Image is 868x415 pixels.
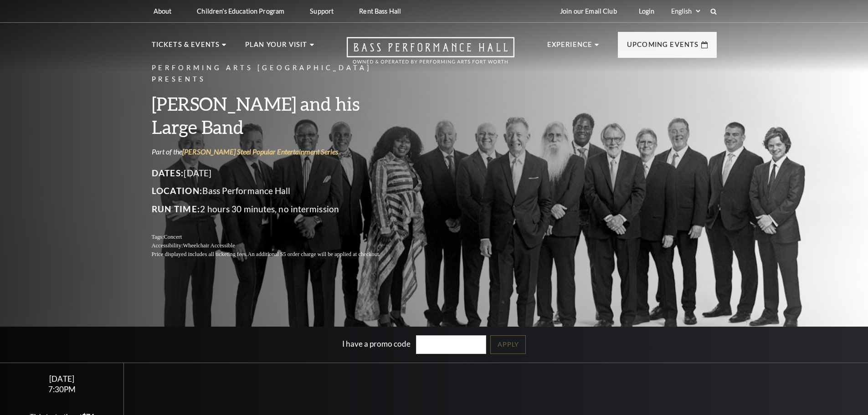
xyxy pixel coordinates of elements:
[197,7,284,15] p: Children's Education Program
[152,241,402,250] p: Accessibility:
[152,166,402,180] p: [DATE]
[152,147,402,157] p: Part of the
[164,234,182,240] span: Concert
[152,185,203,196] span: Location:
[152,168,184,178] span: Dates:
[152,204,200,214] span: Run Time:
[152,62,402,85] p: Performing Arts [GEOGRAPHIC_DATA] Presents
[547,39,593,56] p: Experience
[11,385,113,393] div: 7:30PM
[342,339,411,348] label: I have a promo code
[627,39,699,56] p: Upcoming Events
[183,242,235,249] span: Wheelchair Accessible
[359,7,401,15] p: Rent Bass Hall
[669,7,702,15] select: Select:
[245,39,308,56] p: Plan Your Visit
[152,250,402,259] p: Price displayed includes all ticketing fees.
[154,7,172,15] p: About
[182,147,338,156] a: [PERSON_NAME] Steel Popular Entertainment Series
[11,374,113,384] div: [DATE]
[152,184,402,198] p: Bass Performance Hall
[152,92,402,138] h3: [PERSON_NAME] and his Large Band
[152,39,220,56] p: Tickets & Events
[310,7,334,15] p: Support
[152,202,402,216] p: 2 hours 30 minutes, no intermission
[247,251,380,257] span: An additional $5 order charge will be applied at checkout.
[152,233,402,241] p: Tags:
